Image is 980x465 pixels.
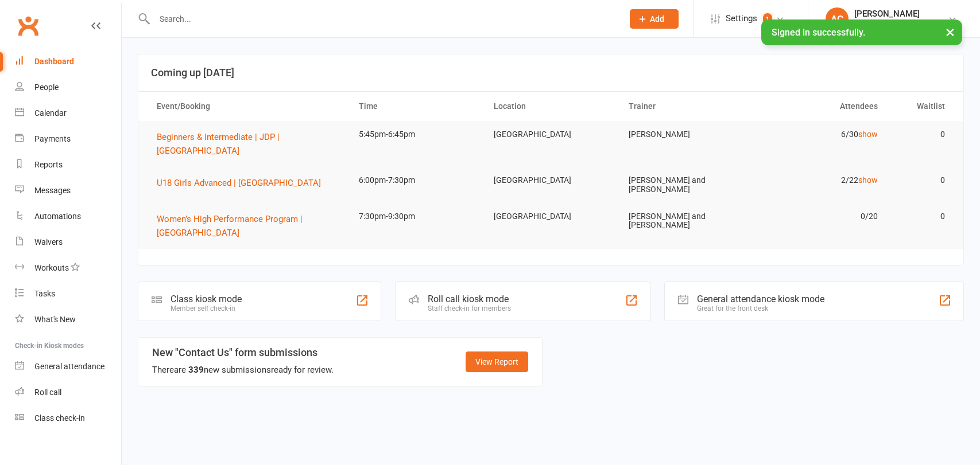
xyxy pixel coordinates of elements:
a: Messages [15,178,121,204]
div: Staff check-in for members [428,304,511,312]
td: 0 [888,167,955,194]
th: Waitlist [888,92,955,121]
th: Trainer [618,92,753,121]
td: 5:45pm-6:45pm [348,121,483,148]
a: show [858,130,878,139]
td: 6:00pm-7:30pm [348,167,483,194]
th: Location [483,92,618,121]
a: show [858,175,878,185]
td: 6/30 [753,121,888,148]
div: Messages [34,186,71,195]
a: What's New [15,307,121,333]
div: Member self check-in [171,304,242,312]
button: × [940,19,960,44]
td: 0 [888,121,955,148]
td: [GEOGRAPHIC_DATA] [483,167,618,194]
th: Event/Booking [146,92,348,121]
td: 7:30pm-9:30pm [348,203,483,230]
th: Time [348,92,483,121]
h3: New "Contact Us" form submissions [152,347,334,358]
div: Automations [34,212,81,221]
div: What's New [34,315,76,324]
span: 1 [763,13,772,25]
a: View Report [466,351,528,372]
th: Attendees [753,92,888,121]
div: [PERSON_NAME] [854,9,920,19]
div: Class check-in [34,413,85,423]
span: Add [650,14,664,24]
td: 0 [888,203,955,230]
a: General attendance kiosk mode [15,354,121,380]
td: [PERSON_NAME] and [PERSON_NAME] [618,167,753,203]
span: Women’s High Performance Program | [GEOGRAPHIC_DATA] [157,214,303,238]
span: Beginners & Intermediate | JDP | [GEOGRAPHIC_DATA] [157,132,280,156]
div: Reports [34,160,63,169]
div: There are new submissions ready for review. [152,363,334,377]
a: Class kiosk mode [15,405,121,431]
div: Waivers [34,237,63,247]
div: ProVolley Pty Ltd [854,19,920,29]
span: Settings [726,6,757,32]
span: U18 Girls Advanced | [GEOGRAPHIC_DATA] [157,178,321,188]
h3: Coming up [DATE] [151,67,951,79]
td: 0/20 [753,203,888,230]
a: Payments [15,126,121,152]
div: General attendance [34,362,104,371]
td: [GEOGRAPHIC_DATA] [483,121,618,148]
div: Roll call [34,388,61,397]
button: Women’s High Performance Program | [GEOGRAPHIC_DATA] [157,212,338,240]
td: [GEOGRAPHIC_DATA] [483,203,618,230]
button: U18 Girls Advanced | [GEOGRAPHIC_DATA] [157,176,329,190]
div: Dashboard [34,57,74,66]
button: Beginners & Intermediate | JDP | [GEOGRAPHIC_DATA] [157,130,338,158]
div: Great for the front desk [697,304,824,312]
a: Reports [15,152,121,178]
div: Calendar [34,108,67,118]
a: Calendar [15,100,121,126]
a: Roll call [15,380,121,405]
td: 2/22 [753,167,888,194]
div: Class kiosk mode [171,294,242,304]
a: Automations [15,204,121,229]
a: Clubworx [14,11,42,40]
strong: 339 [188,365,204,375]
div: AC [826,7,849,30]
div: Tasks [34,289,55,298]
a: People [15,75,121,100]
td: [PERSON_NAME] and [PERSON_NAME] [618,203,753,239]
div: Workouts [34,263,69,272]
button: Add [630,9,679,29]
a: Workouts [15,255,121,281]
div: People [34,83,59,92]
div: General attendance kiosk mode [697,294,824,304]
div: Roll call kiosk mode [428,294,511,304]
a: Dashboard [15,49,121,75]
a: Tasks [15,281,121,307]
td: [PERSON_NAME] [618,121,753,148]
input: Search... [151,11,615,27]
span: Signed in successfully. [772,27,865,38]
div: Payments [34,134,71,143]
a: Waivers [15,229,121,255]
